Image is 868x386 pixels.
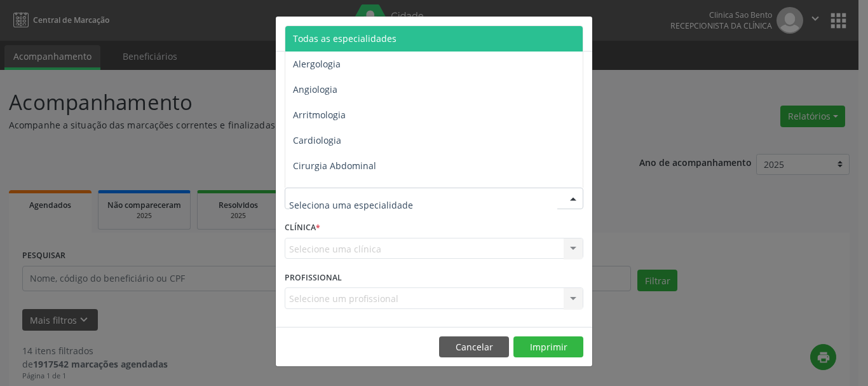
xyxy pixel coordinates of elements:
[293,109,346,121] span: Arritmologia
[439,336,509,358] button: Cancelar
[293,134,341,146] span: Cardiologia
[289,192,557,217] input: Seleciona uma especialidade
[293,83,337,95] span: Angiologia
[285,268,342,287] label: PROFISSIONAL
[293,58,341,70] span: Alergologia
[293,32,397,45] span: Todas as especialidades
[513,336,583,358] button: Imprimir
[285,25,430,42] h5: Relatório de agendamentos
[567,17,592,48] button: Close
[285,218,320,238] label: CLÍNICA
[293,185,371,197] span: Cirurgia Bariatrica
[293,160,376,172] span: Cirurgia Abdominal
